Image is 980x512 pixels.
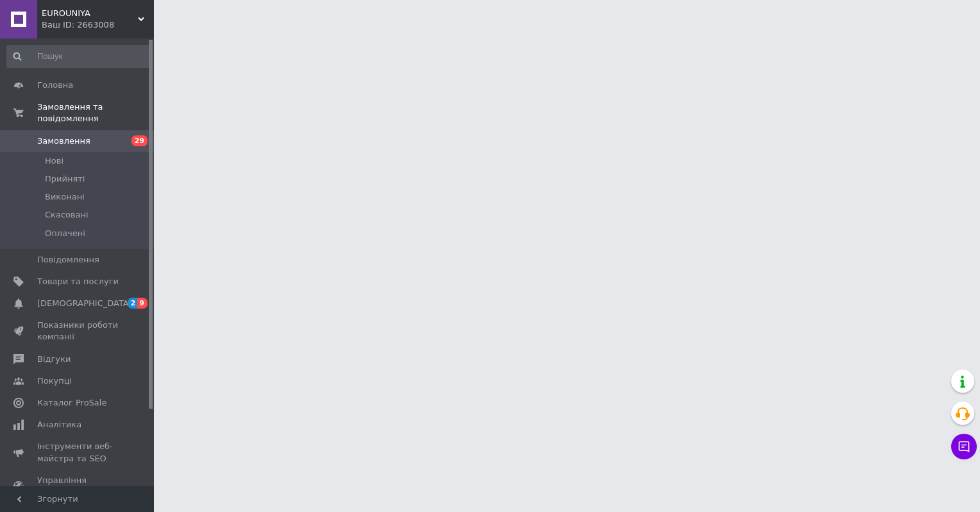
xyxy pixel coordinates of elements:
[45,228,85,239] span: Оплачені
[42,8,138,19] span: EUROUNIYA
[37,276,119,287] span: Товари та послуги
[951,434,977,459] button: Чат з покупцем
[37,354,71,365] span: Відгуки
[131,135,148,146] span: 29
[37,298,132,309] span: [DEMOGRAPHIC_DATA]
[45,209,89,221] span: Скасовані
[37,397,106,409] span: Каталог ProSale
[37,441,119,464] span: Інструменти веб-майстра та SEO
[45,173,85,185] span: Прийняті
[42,19,154,31] div: Ваш ID: 2663008
[128,298,138,309] span: 2
[37,80,73,91] span: Головна
[137,298,148,309] span: 9
[37,419,81,431] span: Аналітика
[37,475,119,498] span: Управління сайтом
[37,375,72,387] span: Покупці
[37,320,119,343] span: Показники роботи компанії
[37,254,99,266] span: Повідомлення
[45,191,85,203] span: Виконані
[45,155,63,167] span: Нові
[37,135,90,147] span: Замовлення
[6,45,151,68] input: Пошук
[37,101,154,124] span: Замовлення та повідомлення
